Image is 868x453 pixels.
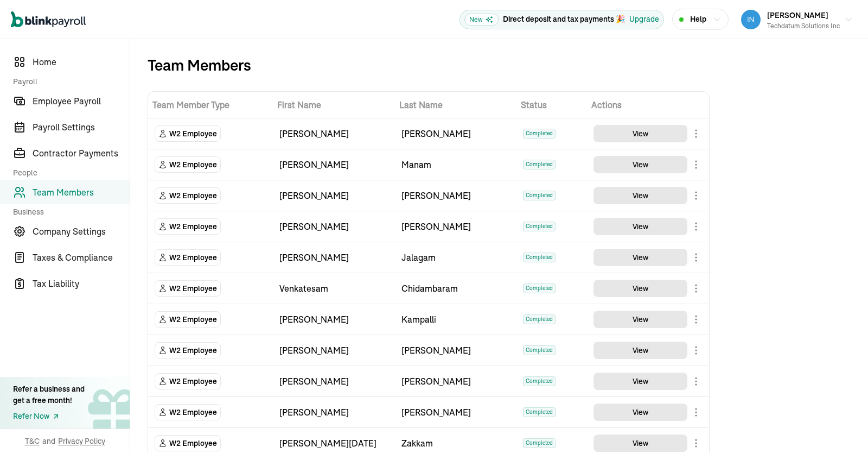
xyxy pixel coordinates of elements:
[593,218,687,235] button: View
[13,411,85,422] a: Refer Now
[25,436,40,446] span: T&C
[401,189,510,202] div: [PERSON_NAME]
[523,129,556,139] span: Completed
[521,98,583,111] span: Status
[169,407,217,418] span: W2 Employee
[401,313,510,326] div: Kampalli
[523,438,556,448] span: Completed
[401,127,510,140] div: [PERSON_NAME]
[523,222,556,231] span: Completed
[58,436,105,446] span: Privacy Policy
[169,438,217,449] span: W2 Employee
[169,128,217,139] span: W2 Employee
[169,314,217,325] span: W2 Employee
[401,437,510,450] div: Zakkam
[13,76,123,87] span: Payroll
[279,282,388,295] div: Venkatesam
[523,345,556,355] span: Completed
[169,376,217,387] span: W2 Employee
[169,283,217,294] span: W2 Employee
[11,4,86,35] nav: Global
[279,344,388,357] div: [PERSON_NAME]
[33,225,130,238] span: Company Settings
[169,345,217,356] span: W2 Employee
[399,98,513,111] span: Last Name
[169,252,217,263] span: W2 Employee
[279,220,388,233] div: [PERSON_NAME]
[401,251,510,264] div: Jalagam
[279,437,388,450] div: [PERSON_NAME][DATE]
[593,404,687,421] button: View
[279,127,388,140] div: [PERSON_NAME]
[593,249,687,266] button: View
[33,55,130,68] span: Home
[523,376,556,386] span: Completed
[593,311,687,328] button: View
[593,125,687,142] button: View
[401,282,510,295] div: Chidambaram
[169,159,217,170] span: W2 Employee
[523,160,556,169] span: Completed
[523,253,556,262] span: Completed
[737,6,857,33] button: [PERSON_NAME]Techdatum Solutions Inc
[629,14,659,25] button: Upgrade
[279,406,388,419] div: [PERSON_NAME]
[33,186,130,199] span: Team Members
[277,98,391,111] span: First Name
[13,206,123,217] span: Business
[401,344,510,357] div: [PERSON_NAME]
[593,156,687,173] button: View
[279,189,388,202] div: [PERSON_NAME]
[33,251,130,264] span: Taxes & Compliance
[33,277,130,290] span: Tax Liability
[169,190,217,201] span: W2 Employee
[593,342,687,359] button: View
[279,375,388,388] div: [PERSON_NAME]
[401,406,510,419] div: [PERSON_NAME]
[279,251,388,264] div: [PERSON_NAME]
[503,14,625,25] p: Direct deposit and tax payments 🎉
[523,284,556,293] span: Completed
[523,407,556,417] span: Completed
[401,375,510,388] div: [PERSON_NAME]
[148,56,251,74] p: Team Members
[401,158,510,171] div: Manam
[814,401,868,453] iframe: Chat Widget
[593,187,687,204] button: View
[593,435,687,452] button: View
[690,14,706,25] span: Help
[33,95,130,108] span: Employee Payroll
[13,383,85,406] div: Refer a business and get a free month!
[593,373,687,390] button: View
[591,98,705,111] span: Actions
[401,220,510,233] div: [PERSON_NAME]
[13,167,123,178] span: People
[279,158,388,171] div: [PERSON_NAME]
[593,280,687,297] button: View
[33,121,130,134] span: Payroll Settings
[152,98,269,111] span: Team Member Type
[672,9,729,30] button: Help
[523,314,556,324] span: Completed
[767,10,828,20] span: [PERSON_NAME]
[767,21,840,31] div: Techdatum Solutions Inc
[279,313,388,326] div: [PERSON_NAME]
[169,221,217,232] span: W2 Employee
[464,14,499,26] span: New
[523,191,556,200] span: Completed
[33,147,130,160] span: Contractor Payments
